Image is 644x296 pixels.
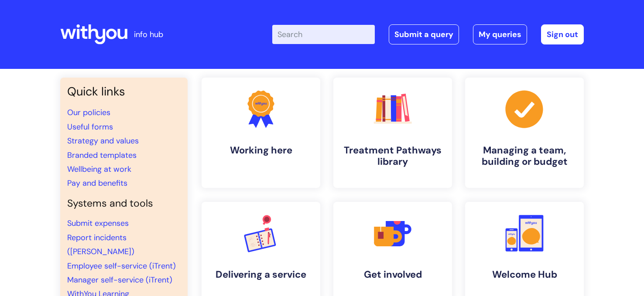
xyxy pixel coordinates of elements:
[134,27,163,41] p: info hub
[67,107,110,118] a: Our policies
[202,78,320,188] a: Working here
[389,24,459,44] a: Submit a query
[67,150,137,160] a: Branded templates
[472,145,577,168] h4: Managing a team, building or budget
[67,197,181,210] h4: Systems and tools
[465,78,584,188] a: Managing a team, building or budget
[272,25,375,44] input: Search
[333,78,452,188] a: Treatment Pathways library
[473,24,527,44] a: My queries
[67,85,181,99] h3: Quick links
[67,164,131,174] a: Wellbeing at work
[67,261,176,271] a: Employee self-service (iTrent)
[67,122,113,132] a: Useful forms
[67,218,129,228] a: Submit expenses
[209,145,313,156] h4: Working here
[340,269,445,280] h4: Get involved
[209,269,313,280] h4: Delivering a service
[67,136,139,146] a: Strategy and values
[67,232,134,257] a: Report incidents ([PERSON_NAME])
[272,24,584,44] div: | -
[340,145,445,168] h4: Treatment Pathways library
[541,24,584,44] a: Sign out
[67,178,127,188] a: Pay and benefits
[67,275,172,285] a: Manager self-service (iTrent)
[472,269,577,280] h4: Welcome Hub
